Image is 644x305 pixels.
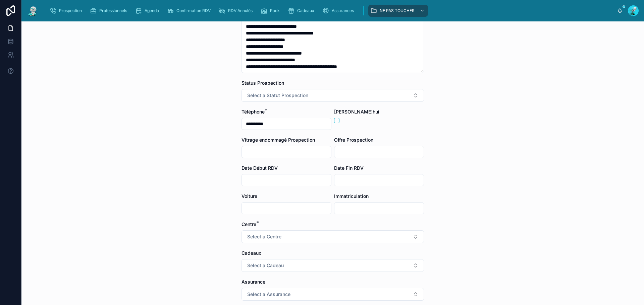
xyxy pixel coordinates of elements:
[247,92,308,99] span: Select a Statut Prospection
[241,165,278,171] span: Date Début RDV
[241,193,257,199] span: Voiture
[247,233,281,240] span: Select a Centre
[241,221,256,227] span: Centre
[334,137,373,143] span: Offre Prospection
[88,5,132,17] a: Professionnels
[247,262,284,269] span: Select a Cadeau
[48,5,87,17] a: Prospection
[217,5,257,17] a: RDV Annulés
[27,5,39,16] img: App logo
[241,80,284,86] span: Status Prospection
[228,8,253,13] span: RDV Annulés
[241,279,265,285] span: Assurance
[241,250,261,256] span: Cadeaux
[320,5,359,17] a: Assurances
[99,8,127,13] span: Professionnels
[368,5,428,17] a: NE PAS TOUCHER
[241,288,424,301] button: Select Button
[59,8,82,13] span: Prospection
[165,5,215,17] a: Confirmation RDV
[380,8,415,13] span: NE PAS TOUCHER
[270,8,280,13] span: Rack
[241,137,315,143] span: Vitrage endommagé Prospection
[332,8,354,13] span: Assurances
[286,5,319,17] a: Cadeaux
[241,89,424,102] button: Select Button
[133,5,164,17] a: Agenda
[334,109,379,115] span: [PERSON_NAME]hui
[176,8,211,13] span: Confirmation RDV
[259,5,284,17] a: Rack
[334,165,364,171] span: Date Fin RDV
[44,3,617,18] div: scrollable content
[334,193,369,199] span: Immatriculation
[241,230,424,243] button: Select Button
[247,291,290,298] span: Select a Assurance
[241,109,265,115] span: Téléphone
[241,259,424,272] button: Select Button
[145,8,159,13] span: Agenda
[297,8,314,13] span: Cadeaux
